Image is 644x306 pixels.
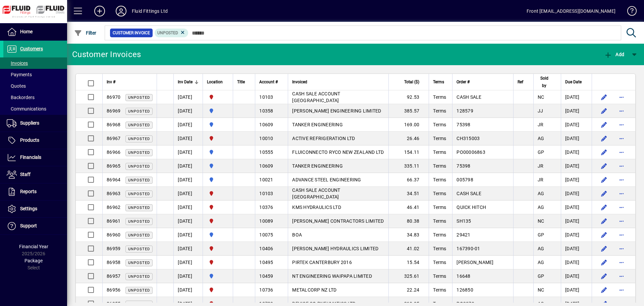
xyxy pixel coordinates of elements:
span: Unposted [128,164,150,169]
span: 10609 [259,163,273,169]
span: Terms [433,177,446,182]
button: More options [616,257,627,268]
td: 26.46 [388,132,429,145]
button: More options [616,174,627,185]
span: Suppliers [20,120,39,126]
span: 128579 [457,108,473,114]
span: CASH SALE ACCOUNT [GEOGRAPHIC_DATA] [292,187,340,200]
span: CH315003 [457,136,480,141]
td: 34.51 [388,187,429,201]
span: PIRTEK CANTERBURY 2016 [292,260,352,265]
span: 86968 [107,122,120,127]
span: Unposted [128,274,150,279]
span: Reports [20,189,37,194]
div: Account # [259,78,284,86]
a: Financials [3,149,67,166]
span: Inv # [107,78,115,86]
span: NT ENGINEERING WAIPAPA LIMITED [292,273,372,279]
span: Total ($) [404,78,419,86]
td: 92.53 [388,90,429,104]
span: Unposted [128,192,150,196]
span: 86970 [107,94,120,100]
div: Customer Invoices [72,49,141,60]
span: FLUID FITTINGS CHRISTCHURCH [207,93,229,101]
span: Invoices [7,60,28,66]
span: Package [24,258,43,263]
div: Location [207,78,229,86]
a: Quotes [3,80,67,92]
span: JR [538,177,544,182]
td: [DATE] [561,159,592,173]
span: [PERSON_NAME] CONTRACTORS LIMITED [292,218,384,224]
span: GP [538,149,544,155]
button: More options [616,202,627,213]
span: 86966 [107,149,120,155]
span: QUICK HITCH [457,205,486,210]
span: FLUID FITTINGS CHRISTCHURCH [207,135,229,142]
span: FLUICONNECTO RYCO NEW ZEALAND LTD [292,149,384,155]
div: Inv # [107,78,153,86]
td: 15.54 [388,256,429,269]
span: NC [538,218,544,224]
button: Edit [599,119,609,130]
span: Customers [20,46,43,51]
button: Edit [599,161,609,171]
span: Staff [20,172,31,177]
div: Title [237,78,251,86]
span: AUCKLAND [207,121,229,128]
button: Edit [599,229,609,240]
button: More options [616,119,627,130]
span: 86956 [107,287,120,293]
span: 86964 [107,177,120,182]
span: Communications [7,106,46,112]
span: JR [538,122,544,127]
span: Home [20,29,33,34]
span: Quotes [7,83,26,89]
span: AUCKLAND [207,162,229,170]
span: JR [538,163,544,169]
td: [DATE] [173,132,203,145]
td: [DATE] [173,201,203,214]
span: Terms [433,232,446,237]
td: [DATE] [561,145,592,159]
span: 10010 [259,136,273,141]
td: [DATE] [173,256,203,269]
span: Unposted [128,150,150,155]
button: More options [616,147,627,158]
span: Order # [457,78,470,86]
span: 86961 [107,218,120,224]
span: Terms [433,205,446,210]
td: [DATE] [561,256,592,269]
td: [DATE] [173,283,203,297]
button: Profile [110,5,132,17]
span: 86960 [107,232,120,237]
td: 34.83 [388,228,429,242]
span: Unposted [128,95,150,100]
span: SH135 [457,218,471,224]
button: Edit [599,147,609,158]
span: Terms [433,94,446,100]
span: 167390-01 [457,246,480,251]
td: [DATE] [173,104,203,118]
span: Terms [433,246,446,251]
span: 10089 [259,218,273,224]
span: Inv Date [178,78,193,86]
div: Fluid Fittings Ltd [132,6,168,16]
button: More options [616,161,627,171]
td: [DATE] [561,104,592,118]
td: 335.11 [388,159,429,173]
div: Due Date [565,78,588,86]
span: Terms [433,163,446,169]
span: FLUID FITTINGS CHRISTCHURCH [207,245,229,252]
span: Location [207,78,223,86]
span: AG [538,191,544,196]
span: 86959 [107,246,120,251]
span: AUCKLAND [207,107,229,115]
button: Edit [599,174,609,185]
span: FLUID FITTINGS CHRISTCHURCH [207,217,229,225]
span: 10376 [259,205,273,210]
span: METALCORP NZ LTD [292,287,336,293]
span: Unposted [128,137,150,141]
button: Edit [599,105,609,116]
span: 126850 [457,287,473,293]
